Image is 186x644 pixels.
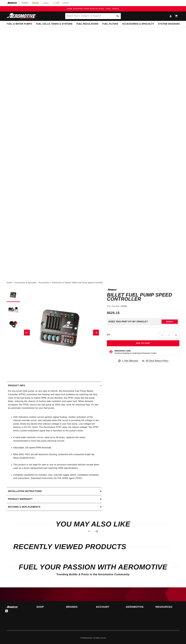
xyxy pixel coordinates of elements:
[72,281,103,284] li: Billet Fuel Pump Speed Controller
[7,289,20,302] button: Load image 1 in gallery view
[67,8,119,10] span: FREE SHIPPING OVER $109.00 (EXCL. FUEL TANKS)
[114,350,156,354] button: Emissions CodeContinue Reading to Understand Emissions Codes
[7,289,102,376] media-gallery: Gallery Viewer
[109,350,113,354] img: Emissions code
[13,473,100,480] li: Complete installation kit includes: wire, override toggle switch, installation hardware, and inst...
[13,436,100,442] li: A solid-state transistor circuit, rated up to 40 amps, replaces the relays recommended in most fu...
[8,505,40,509] h2: Returns & replacements
[107,293,179,301] h1: Billet Fuel Pump Speed Controller
[39,281,50,284] a: Accessories
[120,21,156,27] summary: Accessories & Specialty
[114,350,131,352] strong: Emissions Code
[94,637,106,639] small: All rights reserved
[13,544,173,550] h2: Recently Viewed Products
[8,490,42,493] h2: Installation Instructions
[162,320,178,324] button: Verify
[107,305,179,308] div: Part Number:
[121,305,127,307] strong: 16306
[74,21,100,27] summary: Fuel Regulators
[158,23,180,25] span: System Diagrams
[24,330,30,335] button: Slide left
[66,606,90,608] summary: Brands
[76,23,98,25] span: Fuel Regulators
[13,463,100,470] li: This product is not legal for sale or use on emission-controlled vehicles except when used as a d...
[118,359,138,362] a: 1 Year Warranty
[114,352,156,354] p: Continue Reading to Understand Emissions Codes
[7,503,102,511] summary: Returns & replacements
[7,281,12,284] a: Home
[108,320,148,323] div: Does This part fit My vehicle?
[65,13,121,19] input: Search by Part Number, Category or Keyword
[146,359,169,365] span: 90 Days Return Policy
[102,23,118,25] span: Fuel Filters
[87,528,93,534] button: Previous slide
[115,13,121,19] button: search button
[122,23,154,25] span: Accessories & Specialty
[34,21,74,27] summary: Fuel Cells, Tanks & Systems
[14,281,38,284] li: Accessories & Specialty
[7,495,102,503] summary: Product warranty
[36,23,72,25] span: Fuel Cells, Tanks & Systems
[13,446,100,449] li: Adjustable, full-speed RPM threshold.
[7,487,102,495] summary: Installation Instructions
[56,573,130,576] span: Trending Builds & Posts in the Aeromotive Community
[93,330,99,335] button: Slide right
[13,453,100,460] li: Billet 6061-T651 aircraft aluminum housing, protected with a beautiful bright dip black anodized ...
[6,606,19,608] img: Aeromotive
[85,637,93,639] a: Aeromotive
[13,415,100,432] li: LED indicators confirm correct ignition signal hookup, verifies activation of the manual override...
[7,303,20,317] button: Load image 2 in gallery view
[52,281,70,284] a: Electronics & Wiring
[8,384,25,387] h2: Product Info
[7,318,20,331] button: Load image 3 in gallery view
[80,637,93,639] small: © 2025 .
[5,21,34,27] summary: Fuel & Water Pumps
[107,340,179,346] button: Add to Cart
[100,21,120,27] summary: Fuel Filters
[142,359,169,365] a: 90 Days Return Policy
[7,389,102,483] div: For any brush style pump, on any type of vehicle, the Aeromotive Fuel Pump Speed Controller (FPSC...
[13,521,173,527] h2: You may also like
[6,13,39,19] img: Aeromotive
[8,497,33,501] h2: Product warranty
[96,606,120,608] summary: Account
[7,281,179,284] nav: breadcrumbs
[36,606,60,608] summary: Shop
[156,21,182,27] summary: System Diagrams
[126,606,150,608] summary: Aeromotive
[7,382,102,389] summary: Product Info
[7,23,32,25] span: Fuel & Water Pumps
[7,564,179,570] h2: Fuel Your Passion with Aeromotive
[107,334,110,336] label: QTY
[107,311,120,315] span: $525.15
[156,606,179,608] summary: Resources
[93,528,99,534] button: Next slide
[122,359,138,362] span: 1 Year Warranty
